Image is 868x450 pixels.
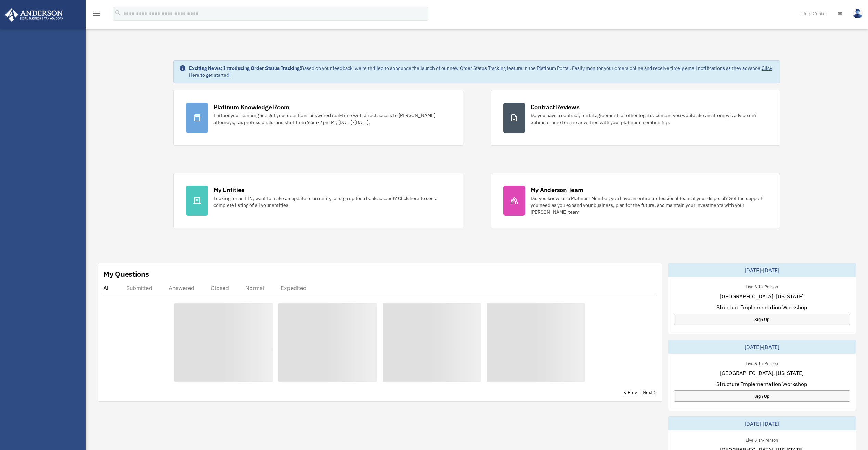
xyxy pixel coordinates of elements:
div: All [103,285,110,291]
a: Contract Reviews Do you have a contract, rental agreement, or other legal document you would like... [491,90,780,146]
div: Answered [169,285,194,291]
a: Click Here to get started! [189,65,772,78]
div: [DATE]-[DATE] [668,340,856,354]
strong: Exciting News: Introducing Order Status Tracking! [189,65,301,71]
div: Normal [245,285,264,291]
a: menu [92,12,101,18]
div: My Questions [103,269,149,279]
span: Structure Implementation Workshop [716,380,807,388]
div: Based on your feedback, we're thrilled to announce the launch of our new Order Status Tracking fe... [189,65,775,78]
img: User Pic [853,9,863,18]
a: Platinum Knowledge Room Further your learning and get your questions answered real-time with dire... [173,90,463,146]
span: [GEOGRAPHIC_DATA], [US_STATE] [720,292,804,300]
div: [DATE]-[DATE] [668,263,856,277]
div: Further your learning and get your questions answered real-time with direct access to [PERSON_NAM... [213,112,451,126]
a: Sign Up [674,314,850,325]
a: Next > [643,389,657,396]
div: My Entities [213,186,244,194]
div: Submitted [126,285,152,291]
div: Looking for an EIN, want to make an update to an entity, or sign up for a bank account? Click her... [213,195,451,209]
a: < Prev [624,389,637,396]
div: Do you have a contract, rental agreement, or other legal document you would like an attorney's ad... [531,112,768,126]
div: Closed [211,285,229,291]
div: Did you know, as a Platinum Member, you have an entire professional team at your disposal? Get th... [531,195,768,215]
a: My Anderson Team Did you know, as a Platinum Member, you have an entire professional team at your... [491,173,780,228]
div: My Anderson Team [531,186,583,194]
div: Live & In-Person [740,283,783,290]
i: search [114,9,122,17]
div: Live & In-Person [740,436,783,443]
div: Platinum Knowledge Room [213,103,289,111]
span: [GEOGRAPHIC_DATA], [US_STATE] [720,369,804,377]
div: [DATE]-[DATE] [668,417,856,430]
div: Expedited [281,285,307,291]
i: menu [92,10,101,18]
a: Sign Up [674,390,850,402]
span: Structure Implementation Workshop [716,303,807,311]
a: My Entities Looking for an EIN, want to make an update to an entity, or sign up for a bank accoun... [173,173,463,228]
div: Contract Reviews [531,103,580,111]
img: Anderson Advisors Platinum Portal [3,8,65,22]
div: Live & In-Person [740,359,783,366]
